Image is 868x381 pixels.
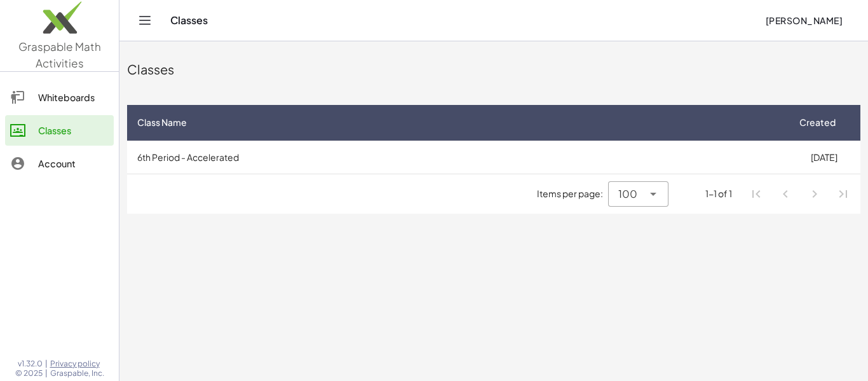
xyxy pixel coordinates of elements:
button: Toggle navigation [135,10,155,31]
span: Graspable, Inc. [50,368,104,378]
div: Whiteboards [38,90,109,105]
a: Whiteboards [5,82,114,113]
div: 1-1 of 1 [705,187,732,200]
div: Classes [127,60,860,78]
span: 100 [618,186,637,202]
td: 6th Period - Accelerated [127,141,787,174]
a: Classes [5,115,114,146]
span: Items per page: [537,187,608,200]
span: Graspable Math Activities [18,39,101,70]
a: Account [5,148,114,179]
span: | [45,359,48,369]
span: [PERSON_NAME] [765,15,843,26]
button: [PERSON_NAME] [755,9,853,32]
div: Account [38,156,109,171]
nav: Pagination Navigation [742,179,858,209]
span: Class Name [137,116,187,129]
span: © 2025 [15,368,43,378]
span: | [45,368,48,378]
a: Privacy policy [50,359,104,369]
span: Created [799,116,836,129]
span: v1.32.0 [18,359,43,369]
td: [DATE] [787,141,860,174]
div: Classes [38,123,109,138]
